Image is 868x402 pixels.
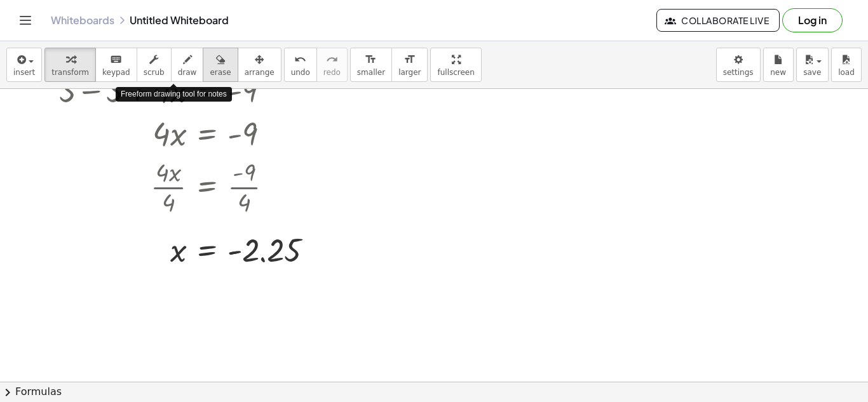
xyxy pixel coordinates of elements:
button: load [831,48,862,82]
span: save [803,68,821,77]
span: Collaborate Live [667,15,769,26]
i: format_size [403,52,416,67]
span: new [770,68,786,77]
button: scrub [137,48,172,82]
button: arrange [238,48,281,82]
span: redo [323,68,341,77]
button: new [763,48,794,82]
div: Freeform drawing tool for notes [116,87,232,102]
button: transform [44,48,96,82]
span: insert [13,68,35,77]
span: keypad [102,68,130,77]
button: draw [171,48,204,82]
span: load [838,68,855,77]
span: transform [51,68,89,77]
i: keyboard [110,52,122,67]
span: draw [178,68,197,77]
span: undo [291,68,310,77]
i: redo [326,52,338,67]
span: smaller [357,68,385,77]
i: undo [294,52,306,67]
button: fullscreen [430,48,481,82]
button: erase [203,48,238,82]
span: arrange [245,68,275,77]
button: Log in [782,8,843,32]
span: erase [210,68,231,77]
button: Collaborate Live [656,9,780,32]
button: undoundo [284,48,317,82]
i: format_size [365,52,377,67]
button: save [796,48,829,82]
a: Whiteboards [51,14,114,27]
button: insert [6,48,42,82]
button: settings [716,48,761,82]
span: settings [723,68,754,77]
span: larger [398,68,421,77]
button: format_sizesmaller [350,48,392,82]
button: keyboardkeypad [95,48,137,82]
button: redoredo [316,48,348,82]
button: Toggle navigation [15,10,36,30]
button: format_sizelarger [391,48,428,82]
span: scrub [144,68,165,77]
span: fullscreen [437,68,474,77]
